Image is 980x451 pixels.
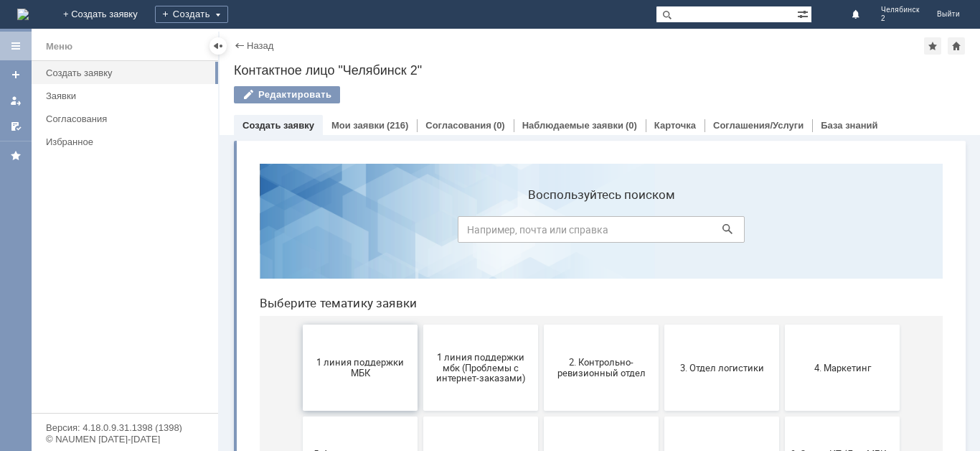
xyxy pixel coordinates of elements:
div: Создать [155,6,228,23]
button: Отдел-ИТ (Битрикс24 и CRM) [296,356,410,442]
span: Отдел-ИТ (Битрикс24 и CRM) [300,389,406,410]
span: 5. Административно-хозяйственный отдел [59,297,165,318]
button: 4. Маркетинг [537,172,651,259]
div: Версия: 4.18.0.9.31.1398 (1398) [46,423,204,432]
span: 6. Закупки [179,302,286,312]
span: 9. Отдел-ИТ (Для МБК и Пекарни) [541,297,647,318]
button: Отдел-ИТ (Офис) [416,356,531,442]
button: Отдел ИТ (1С) [175,356,290,442]
span: Челябинск [881,6,920,14]
span: 8. Отдел качества [420,302,527,312]
span: Отдел-ИТ (Офис) [420,394,527,404]
div: Создать заявку [46,68,209,78]
button: 8. Отдел качества [416,264,531,350]
a: Соглашения/Услуги [713,120,804,131]
a: Согласования [40,108,215,130]
a: Создать заявку [4,63,27,86]
button: 3. Отдел логистики [416,172,531,259]
span: 1 линия поддержки мбк (Проблемы с интернет-заказами) [179,199,286,231]
button: 7. Служба безопасности [296,264,410,350]
button: 5. Административно-хозяйственный отдел [55,264,169,350]
a: Создать заявку [40,62,215,84]
button: 1 линия поддержки МБК [55,172,169,259]
button: 2. Контрольно-ревизионный отдел [296,172,410,259]
span: Расширенный поиск [797,6,811,20]
span: 7. Служба безопасности [300,302,406,312]
input: Например, почта или справка [209,64,496,90]
a: Мои согласования [4,115,27,138]
a: Заявки [40,85,215,107]
div: Избранное [46,136,194,147]
a: Мои заявки [4,89,27,112]
div: Скрыть меню [209,37,227,55]
span: Финансовый отдел [541,394,647,404]
img: logo [17,9,29,20]
span: 2 [881,14,920,23]
span: 2. Контрольно-ревизионный отдел [300,205,406,226]
button: 9. Отдел-ИТ (Для МБК и Пекарни) [537,264,651,350]
a: Назад [247,40,273,51]
span: 3. Отдел логистики [420,210,527,220]
a: Мои заявки [331,120,385,131]
a: Карточка [654,120,696,131]
div: Меню [46,38,72,55]
button: 1 линия поддержки мбк (Проблемы с интернет-заказами) [175,172,290,259]
div: (0) [494,120,505,131]
a: Перейти на домашнюю страницу [17,9,29,20]
header: Выберите тематику заявки [11,144,694,158]
div: © NAUMEN [DATE]-[DATE] [46,434,204,444]
div: (216) [387,120,408,131]
span: Отдел ИТ (1С) [179,394,286,404]
a: Наблюдаемые заявки [522,120,623,131]
div: Согласования [46,113,209,124]
div: Заявки [46,90,209,101]
button: 6. Закупки [175,264,290,350]
span: Бухгалтерия (для мбк) [59,394,165,404]
label: Воспользуйтесь поиском [209,35,496,50]
div: Контактное лицо "Челябинск 2" [234,63,966,78]
button: Финансовый отдел [537,356,651,442]
button: Бухгалтерия (для мбк) [55,356,169,442]
a: Создать заявку [242,120,314,131]
div: (0) [626,120,637,131]
a: База знаний [821,120,877,131]
div: Сделать домашней страницей [948,37,965,55]
span: 1 линия поддержки МБК [59,205,165,226]
div: Добавить в избранное [924,37,941,55]
a: Согласования [425,120,491,131]
span: 4. Маркетинг [541,210,647,220]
